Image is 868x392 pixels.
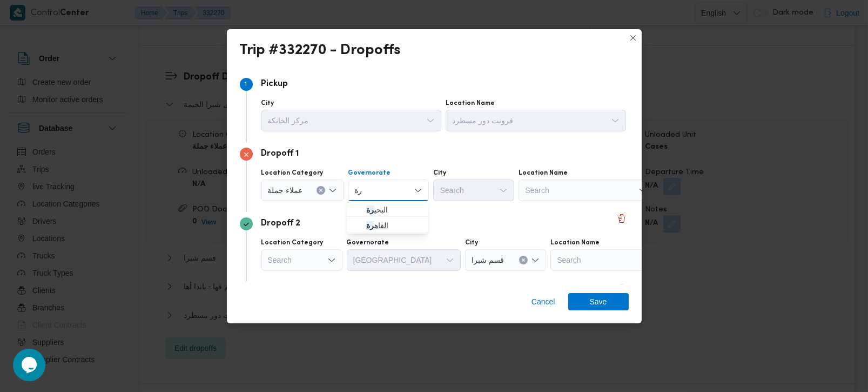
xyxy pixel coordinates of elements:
[328,186,337,195] button: Open list of options
[519,256,528,264] button: Clear input
[638,186,647,195] button: Open list of options
[615,282,628,295] button: Delete
[446,256,454,264] button: Open list of options
[531,256,540,264] button: Open list of options
[347,201,428,217] button: البحيرة
[452,114,513,126] span: فرونت دور مسطرد
[446,99,495,108] label: Location Name
[240,42,401,59] div: Trip #332270 - Dropoffs
[268,184,303,196] span: عملاء جملة
[317,186,325,195] button: Clear input
[243,151,250,158] svg: Step 2 has errors
[261,169,324,177] label: Location Category
[366,203,421,216] span: البحي
[261,78,288,91] p: Pickup
[366,219,421,232] span: القاه
[261,238,324,247] label: Location Category
[268,114,309,126] span: مركز الخانكة
[414,186,422,195] button: Close list of options
[550,238,600,247] label: Location Name
[568,293,629,310] button: Save
[433,169,446,177] label: City
[611,116,620,125] button: Open list of options
[327,256,336,264] button: Open list of options
[531,295,555,308] span: Cancel
[347,238,389,247] label: Governorate
[261,148,299,161] p: Dropoff 1
[348,169,391,177] label: Governorate
[245,81,247,88] span: 1
[590,293,607,310] span: Save
[615,212,628,225] button: Delete
[426,116,435,125] button: Open list of options
[261,217,301,230] p: Dropoff 2
[347,217,428,232] button: القاهرة
[465,238,478,247] label: City
[519,169,568,177] label: Location Name
[243,221,250,228] svg: Step 3 is complete
[261,99,274,108] label: City
[527,293,560,310] button: Cancel
[472,254,504,265] span: قسم شبرا
[366,221,374,230] mark: رة
[11,349,45,381] iframe: chat widget
[627,31,640,44] button: Closes this modal window
[353,254,432,265] span: [GEOGRAPHIC_DATA]
[499,186,508,195] button: Open list of options
[366,205,374,214] mark: رة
